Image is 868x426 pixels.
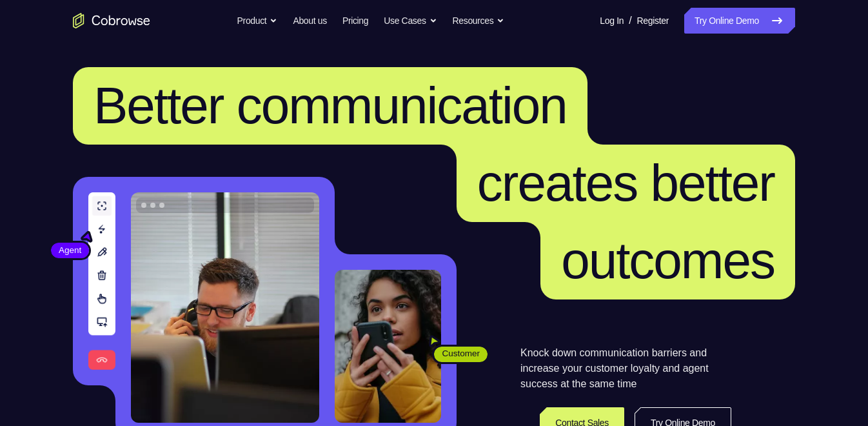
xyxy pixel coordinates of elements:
span: creates better [477,154,774,212]
img: A customer holding their phone [335,270,441,423]
a: Register [637,8,669,34]
a: Try Online Demo [684,8,795,34]
span: Better communication [94,77,567,134]
a: Go to the home page [73,13,150,28]
span: outcomes [561,232,774,289]
span: / [629,13,631,28]
a: Pricing [342,8,368,34]
a: Log In [600,8,624,34]
button: Resources [453,8,505,34]
p: Knock down communication barriers and increase your customer loyalty and agent success at the sam... [520,345,731,392]
button: Product [237,8,278,34]
a: About us [293,8,326,34]
button: Use Cases [384,8,437,34]
img: A customer support agent talking on the phone [131,192,319,423]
